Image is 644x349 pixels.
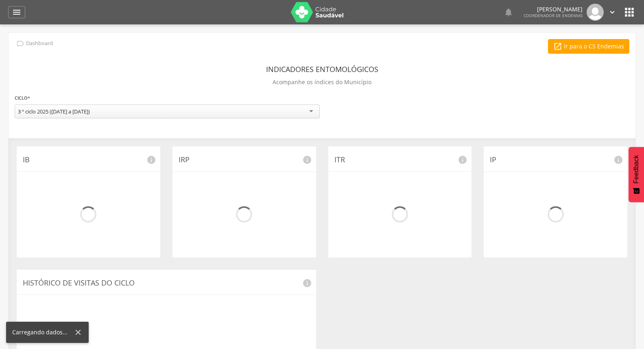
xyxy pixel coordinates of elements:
p: Acompanhe os índices do Município [273,76,371,88]
i: info [613,155,623,165]
p: Histórico de Visitas do Ciclo [23,278,310,288]
p: Dashboard [26,40,53,47]
a:  [504,4,513,21]
header: Indicadores Entomológicos [266,62,378,76]
button: Feedback - Mostrar pesquisa [629,147,644,202]
span: Coordenador de Endemias [524,13,583,18]
i:  [504,7,513,17]
span: Feedback [633,155,640,183]
div: Carregando dados... [12,328,74,336]
i: info [302,155,312,165]
i:  [608,8,617,17]
a: Ir para o CS Endemias [548,39,629,54]
p: IP [490,155,621,165]
p: IB [23,155,154,165]
a:  [8,6,25,18]
i:  [16,39,25,48]
p: [PERSON_NAME] [524,7,583,12]
i:  [623,6,636,19]
div: 3 º ciclo 2025 ([DATE] a [DATE]) [18,108,90,115]
label: Ciclo [15,94,30,103]
i: info [458,155,467,165]
p: ITR [334,155,466,165]
i:  [553,42,562,51]
p: IRP [179,155,310,165]
i: info [146,155,156,165]
i:  [12,7,22,17]
i: info [302,278,312,288]
a:  [608,4,617,21]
